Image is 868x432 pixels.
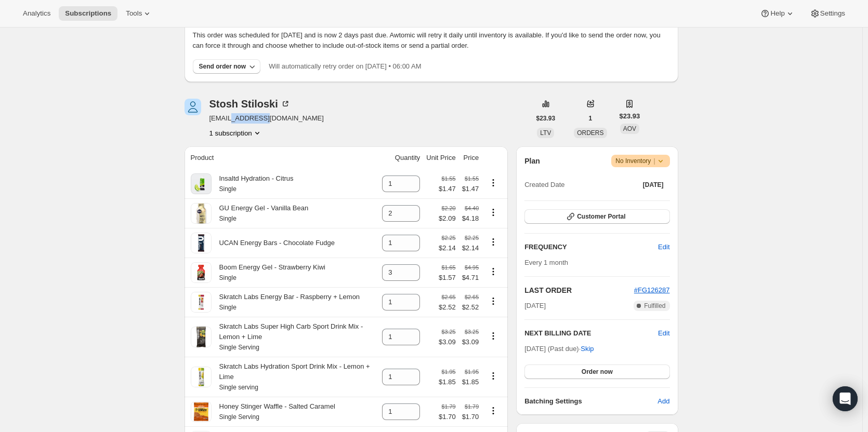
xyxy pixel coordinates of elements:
[191,367,212,387] img: product img
[462,337,479,347] span: $3.09
[212,401,335,422] div: Honey Stinger Waffle - Salted Caramel
[462,184,479,194] span: $1.47
[581,344,594,354] span: Skip
[657,396,669,407] span: Add
[651,393,676,410] button: Add
[209,113,324,124] span: [EMAIL_ADDRESS][DOMAIN_NAME]
[212,292,360,313] div: Skratch Labs Energy Bar - Raspberry + Lemon
[439,213,456,224] span: $2.09
[530,111,562,126] button: $23.93
[462,377,479,387] span: $1.85
[643,181,664,189] span: [DATE]
[212,361,376,393] div: Skratch Labs Hydration Sport Drink Mix - Lemon + Lime
[212,203,309,224] div: GU Energy Gel - Vanilla Bean
[634,286,670,294] a: #FG126287
[658,242,669,252] span: Edit
[653,157,655,165] span: |
[623,125,636,132] span: AOV
[524,396,657,407] h6: Batching Settings
[465,264,479,271] small: $4.95
[582,368,613,376] span: Order now
[442,264,456,271] small: $1.65
[577,212,625,221] span: Customer Portal
[465,369,479,375] small: $1.95
[442,176,456,182] small: $1.55
[185,146,379,169] th: Product
[59,6,117,21] button: Subscriptions
[442,329,456,335] small: $3.25
[191,262,212,283] img: product img
[524,156,540,166] h2: Plan
[485,177,502,188] button: Product actions
[462,273,479,283] span: $4.71
[465,176,479,182] small: $1.55
[191,233,212,253] img: product img
[540,129,551,137] span: LTV
[583,111,599,126] button: 1
[485,370,502,382] button: Product actions
[209,99,291,109] div: Stosh Stiloski
[620,111,640,122] span: $23.93
[644,302,665,310] span: Fulfilled
[465,294,479,300] small: $2.65
[212,262,325,283] div: Boom Energy Gel - Strawberry Kiwi
[219,384,258,391] small: Single serving
[574,341,600,357] button: Skip
[23,9,50,18] span: Analytics
[833,386,858,411] div: Open Intercom Messenger
[485,236,502,248] button: Product actions
[462,243,479,253] span: $2.14
[439,377,456,387] span: $1.85
[439,273,456,283] span: $1.57
[442,403,456,410] small: $1.79
[524,365,669,379] button: Order now
[193,59,261,74] button: Send order now
[754,6,801,21] button: Help
[459,146,482,169] th: Price
[485,405,502,416] button: Product actions
[589,114,593,123] span: 1
[465,329,479,335] small: $3.25
[191,327,212,347] img: product img
[524,259,568,266] span: Every 1 month
[465,205,479,211] small: $4.40
[658,328,669,339] span: Edit
[820,9,845,18] span: Settings
[524,180,564,190] span: Created Date
[462,412,479,422] span: $1.70
[191,203,212,224] img: product img
[634,285,670,295] button: #FG126287
[524,285,634,295] h2: LAST ORDER
[219,304,236,311] small: Single
[219,413,259,421] small: Single Serving
[269,61,421,72] p: Will automatically retry order on [DATE] • 06:00 AM
[191,173,212,194] img: product img
[442,205,456,211] small: $2.20
[193,30,670,51] p: This order was scheduled for [DATE] and is now 2 days past due. Awtomic will retry it daily until...
[442,294,456,300] small: $2.65
[439,243,456,253] span: $2.14
[191,292,212,313] img: product img
[191,401,212,422] img: product img
[423,146,458,169] th: Unit Price
[770,9,784,18] span: Help
[439,302,456,313] span: $2.52
[465,235,479,241] small: $2.25
[485,295,502,307] button: Product actions
[652,239,676,255] button: Edit
[17,6,57,21] button: Analytics
[65,9,111,18] span: Subscriptions
[462,213,479,224] span: $4.18
[485,330,502,342] button: Product actions
[209,128,262,138] button: Product actions
[219,274,236,281] small: Single
[212,173,294,194] div: Insaltd Hydration - Citrus
[637,178,670,192] button: [DATE]
[442,235,456,241] small: $2.25
[615,156,665,166] span: No Inventory
[379,146,423,169] th: Quantity
[219,215,236,222] small: Single
[442,369,456,375] small: $1.95
[485,266,502,277] button: Product actions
